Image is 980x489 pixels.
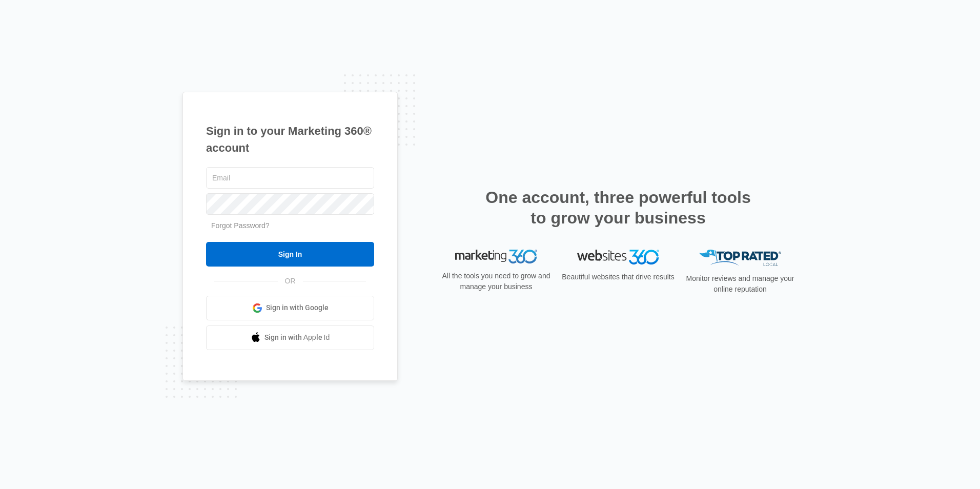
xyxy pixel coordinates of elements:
[455,250,537,264] img: Marketing 360
[206,242,374,267] input: Sign In
[211,221,270,230] a: Forgot Password?
[206,123,374,156] h1: Sign in to your Marketing 360® account
[683,273,798,295] p: Monitor reviews and manage your online reputation
[439,271,554,292] p: All the tools you need to grow and manage your business
[561,272,676,282] p: Beautiful websites that drive results
[264,332,330,343] span: Sign in with Apple Id
[206,296,374,320] a: Sign in with Google
[699,250,781,267] img: Top Rated Local
[577,250,659,264] img: Websites 360
[266,302,329,313] span: Sign in with Google
[278,276,303,287] span: OR
[206,325,374,350] a: Sign in with Apple Id
[206,167,374,189] input: Email
[482,187,754,228] h2: One account, three powerful tools to grow your business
